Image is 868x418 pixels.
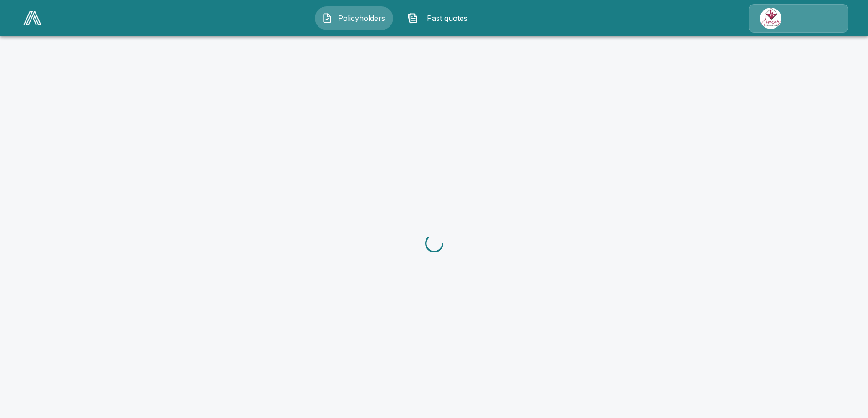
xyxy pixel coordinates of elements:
[23,11,41,25] img: AA Logo
[422,13,472,24] span: Past quotes
[407,13,418,24] img: Past quotes Icon
[322,13,333,24] img: Policyholders Icon
[401,6,479,30] button: Past quotes IconPast quotes
[315,6,393,30] button: Policyholders IconPolicyholders
[336,13,386,24] span: Policyholders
